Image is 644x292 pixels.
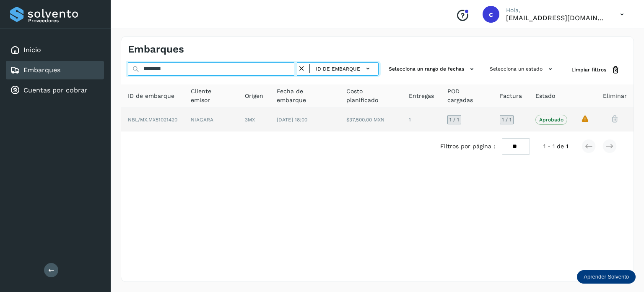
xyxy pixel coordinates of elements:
[502,117,512,122] span: 1 / 1
[184,108,238,132] td: NIAGARA
[539,117,563,123] p: Aprobado
[385,62,480,76] button: Selecciona un rango de fechas
[23,86,88,94] a: Cuentas por cobrar
[584,274,629,280] p: Aprender Solvento
[571,66,606,74] span: Limpiar filtros
[238,108,270,132] td: 3MX
[6,81,104,100] div: Cuentas por cobrar
[245,92,263,100] span: Origen
[447,87,486,105] span: POD cargadas
[6,61,104,79] div: Embarques
[506,14,607,22] p: cuentasespeciales8_met@castores.com.mx
[449,117,459,122] span: 1 / 1
[191,87,231,105] span: Cliente emisor
[603,92,627,100] span: Eliminar
[565,62,627,78] button: Limpiar filtros
[128,117,177,123] span: NBL/MX.MX51021420
[535,92,555,100] span: Estado
[23,66,60,74] a: Embarques
[313,63,375,75] button: ID de embarque
[440,142,495,151] span: Filtros por página :
[340,108,402,132] td: $37,500.00 MXN
[316,65,360,73] span: ID de embarque
[486,62,558,76] button: Selecciona un estado
[23,46,41,54] a: Inicio
[128,43,184,55] h4: Embarques
[577,270,636,284] div: Aprender Solvento
[506,7,607,14] p: Hola,
[346,87,395,105] span: Costo planificado
[500,92,522,100] span: Factura
[28,18,101,24] p: Proveedores
[409,92,434,100] span: Entregas
[277,117,307,123] span: [DATE] 18:00
[402,108,441,132] td: 1
[277,87,333,105] span: Fecha de embarque
[128,92,174,100] span: ID de embarque
[543,142,568,151] span: 1 - 1 de 1
[6,41,104,59] div: Inicio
